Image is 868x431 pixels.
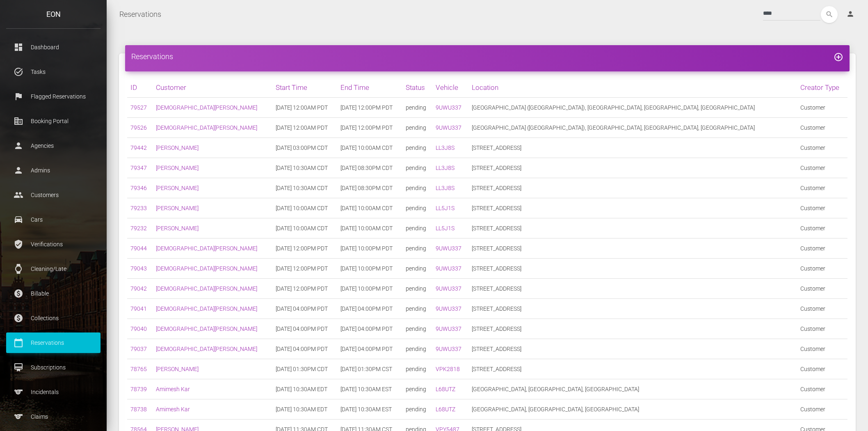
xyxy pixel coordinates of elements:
[12,386,94,398] p: Incidentals
[12,361,94,374] p: Subscriptions
[468,238,797,259] td: [STREET_ADDRESS]
[12,287,94,300] p: Billable
[6,357,101,378] a: card_membership Subscriptions
[468,78,797,98] th: Location
[797,279,847,299] td: Customer
[12,263,94,275] p: Cleaning/Late
[272,218,338,238] td: [DATE] 10:00AM CDT
[12,140,94,152] p: Agencies
[402,78,432,98] th: Status
[468,118,797,138] td: [GEOGRAPHIC_DATA] ([GEOGRAPHIC_DATA]), [GEOGRAPHIC_DATA], [GEOGRAPHIC_DATA], [GEOGRAPHIC_DATA]
[432,78,468,98] th: Vehicle
[130,205,147,211] a: 79233
[130,165,147,171] a: 79347
[156,406,190,413] a: Amimesh Kar
[468,359,797,379] td: [STREET_ADDRESS]
[402,399,432,420] td: pending
[337,138,402,158] td: [DATE] 10:00AM CDT
[402,158,432,178] td: pending
[436,124,461,131] a: 9UWU337
[272,78,338,98] th: Start Time
[6,62,101,82] a: task_alt Tasks
[337,178,402,198] td: [DATE] 08:30PM CDT
[337,259,402,279] td: [DATE] 10:00PM PDT
[119,4,161,25] a: Reservations
[402,218,432,238] td: pending
[130,346,147,352] a: 79037
[272,238,338,259] td: [DATE] 12:00PM PDT
[6,209,101,230] a: drive_eta Cars
[337,359,402,379] td: [DATE] 01:30PM CST
[130,386,147,392] a: 78739
[6,111,101,131] a: corporate_fare Booking Portal
[12,41,94,53] p: Dashboard
[436,386,455,392] a: L68UTZ
[797,158,847,178] td: Customer
[468,98,797,118] td: [GEOGRAPHIC_DATA] ([GEOGRAPHIC_DATA]), [GEOGRAPHIC_DATA], [GEOGRAPHIC_DATA], [GEOGRAPHIC_DATA]
[436,205,455,211] a: LL5J1S
[130,285,147,292] a: 79042
[12,66,94,78] p: Tasks
[797,339,847,359] td: Customer
[272,299,338,319] td: [DATE] 04:00PM PDT
[12,312,94,324] p: Collections
[130,326,147,332] a: 79040
[272,118,338,138] td: [DATE] 12:00AM PDT
[272,399,338,420] td: [DATE] 10:30AM EDT
[337,198,402,218] td: [DATE] 10:00AM CDT
[12,115,94,127] p: Booking Portal
[797,198,847,218] td: Customer
[402,279,432,299] td: pending
[156,104,257,111] a: [DEMOGRAPHIC_DATA][PERSON_NAME]
[6,283,101,304] a: paid Billable
[130,225,147,232] a: 79232
[797,238,847,259] td: Customer
[337,319,402,339] td: [DATE] 04:00PM PDT
[468,339,797,359] td: [STREET_ADDRESS]
[156,225,199,232] a: [PERSON_NAME]
[402,118,432,138] td: pending
[468,218,797,238] td: [STREET_ADDRESS]
[402,299,432,319] td: pending
[337,118,402,138] td: [DATE] 12:00PM PDT
[436,185,455,191] a: LL3J8S
[156,346,257,352] a: [DEMOGRAPHIC_DATA][PERSON_NAME]
[272,138,338,158] td: [DATE] 03:00PM CDT
[797,118,847,138] td: Customer
[402,178,432,198] td: pending
[834,52,843,61] a: add_circle_outline
[12,189,94,201] p: Customers
[130,245,147,252] a: 79044
[468,198,797,218] td: [STREET_ADDRESS]
[272,279,338,299] td: [DATE] 12:00PM PDT
[272,178,338,198] td: [DATE] 10:30AM CDT
[6,308,101,328] a: paid Collections
[337,78,402,98] th: End Time
[436,104,461,111] a: 9UWU337
[436,245,461,252] a: 9UWU337
[337,158,402,178] td: [DATE] 08:30PM CDT
[468,399,797,420] td: [GEOGRAPHIC_DATA], [GEOGRAPHIC_DATA], [GEOGRAPHIC_DATA]
[797,379,847,399] td: Customer
[797,399,847,420] td: Customer
[156,144,199,151] a: [PERSON_NAME]
[337,299,402,319] td: [DATE] 04:00PM PDT
[402,198,432,218] td: pending
[156,165,199,171] a: [PERSON_NAME]
[402,259,432,279] td: pending
[797,259,847,279] td: Customer
[797,138,847,158] td: Customer
[12,90,94,103] p: Flagged Reservations
[156,265,257,272] a: [DEMOGRAPHIC_DATA][PERSON_NAME]
[840,6,862,23] a: person
[797,319,847,339] td: Customer
[127,78,153,98] th: ID
[436,346,461,352] a: 9UWU337
[156,285,257,292] a: [DEMOGRAPHIC_DATA][PERSON_NAME]
[402,238,432,259] td: pending
[337,379,402,399] td: [DATE] 10:30AM EST
[436,326,461,332] a: 9UWU337
[337,238,402,259] td: [DATE] 10:00PM PDT
[468,379,797,399] td: [GEOGRAPHIC_DATA], [GEOGRAPHIC_DATA], [GEOGRAPHIC_DATA]
[272,158,338,178] td: [DATE] 10:30AM CDT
